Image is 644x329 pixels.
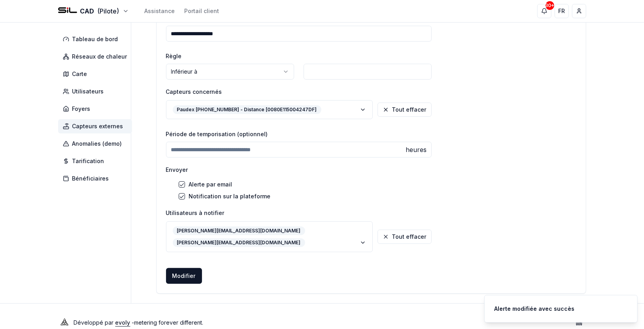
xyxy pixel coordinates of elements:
[378,230,432,244] button: Tout effacer
[98,6,119,16] span: (Pilote)
[72,157,104,165] span: Tarification
[72,175,109,183] span: Bénéficiaires
[145,7,175,15] a: Assistance
[558,7,565,15] span: FR
[189,182,232,190] label: Alerte par email
[189,194,271,202] label: Notification sur la plateforme
[72,35,118,43] span: Tableau de bord
[185,7,219,15] a: Portail client
[80,6,94,16] span: CAD
[537,4,551,18] button: 30+
[166,268,202,284] button: Modifier
[173,105,321,114] div: Paudex [PHONE_NUMBER] - Distance [0080E115004247DF]
[58,32,135,46] a: Tableau de bord
[72,70,87,78] span: Carte
[494,305,574,313] div: Alerte modifiée avec succès
[173,238,305,247] div: [PERSON_NAME][EMAIL_ADDRESS][DOMAIN_NAME]
[58,49,135,64] a: Réseaux de chaleur
[58,119,135,133] a: Capteurs externes
[58,2,77,21] img: SIL - CAD Logo
[58,154,135,168] a: Tarification
[74,317,204,328] p: Développé par - metering forever different .
[58,137,135,151] a: Anomalies (demo)
[72,87,104,95] span: Utilisateurs
[72,122,123,130] span: Capteurs externes
[166,167,432,173] label: Envoyer
[378,103,432,117] button: Tout effacer
[115,319,130,326] a: evoly
[58,67,135,81] a: Carte
[58,84,135,99] a: Utilisateurs
[58,316,71,329] img: Evoly Logo
[166,53,182,59] label: Règle
[166,89,432,95] label: Capteurs concernés
[166,100,373,119] button: label
[401,142,432,158] div: heures
[72,140,122,148] span: Anomalies (demo)
[58,171,135,186] a: Bénéficiaires
[166,210,432,216] label: Utilisateurs à notifier
[546,1,554,10] div: 30+
[58,102,135,116] a: Foyers
[72,53,127,61] span: Réseaux de chaleur
[173,226,305,235] div: [PERSON_NAME][EMAIL_ADDRESS][DOMAIN_NAME]
[555,4,569,18] button: FR
[166,221,373,252] button: label
[166,131,268,137] label: Période de temporisation (optionnel)
[72,105,91,113] span: Foyers
[58,6,129,16] button: CAD(Pilote)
